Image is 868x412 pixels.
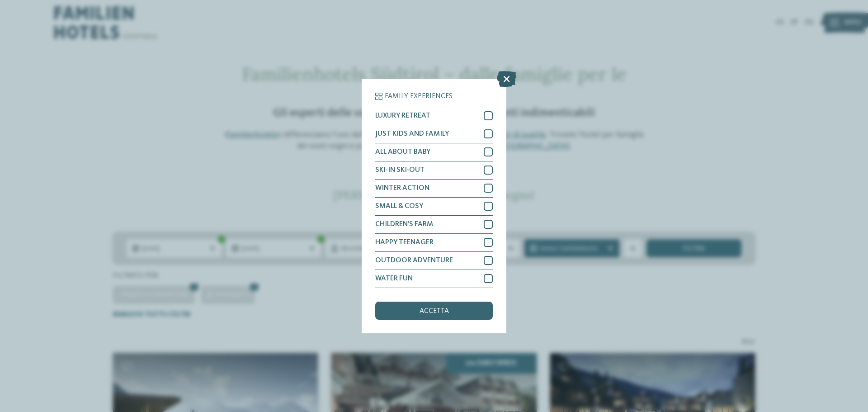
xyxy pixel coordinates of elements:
[375,239,434,246] span: HAPPY TEENAGER
[375,203,423,210] span: SMALL & COSY
[375,166,425,174] span: SKI-IN SKI-OUT
[375,221,433,228] span: CHILDREN’S FARM
[375,130,449,137] span: JUST KIDS AND FAMILY
[375,275,413,282] span: WATER FUN
[420,308,449,315] span: accetta
[375,185,429,192] span: WINTER ACTION
[375,257,453,264] span: OUTDOOR ADVENTURE
[385,93,453,100] span: Family Experiences
[375,112,430,119] span: LUXURY RETREAT
[375,148,430,156] span: ALL ABOUT BABY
